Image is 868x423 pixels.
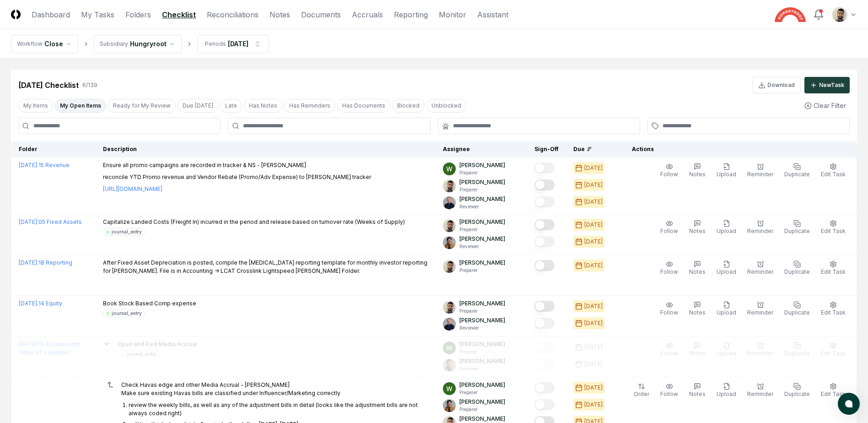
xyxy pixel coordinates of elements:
[715,299,738,319] button: Upload
[689,268,706,275] span: Notes
[584,181,603,189] div: [DATE]
[784,171,810,178] span: Duplicate
[658,161,680,180] button: Follow
[745,259,775,278] button: Reminder
[658,259,680,278] button: Follow
[687,381,707,400] button: Notes
[821,309,846,316] span: Edit Task
[660,268,678,275] span: Follow
[443,219,456,232] img: d09822cc-9b6d-4858-8d66-9570c114c672_214030b4-299a-48fd-ad93-fc7c7aef54c6.png
[103,161,371,169] p: Ensure all promo campaigns are recorded in tracker & NS - [PERSON_NAME]
[821,228,846,234] span: Edit Task
[19,162,38,168] span: [DATE] :
[459,203,505,210] p: Reviewer
[112,310,142,317] div: journal_entry
[775,7,806,22] img: Hungryroot logo
[121,381,428,397] p: Check Havas edge and other Media Accrual - [PERSON_NAME] Make sure existing Havas bills are class...
[747,268,773,275] span: Reminder
[584,221,603,229] div: [DATE]
[689,228,706,234] span: Notes
[838,393,860,415] button: atlas-launcher
[584,302,603,310] div: [DATE]
[782,299,812,319] button: Duplicate
[459,325,505,331] p: Reviewer
[459,299,505,308] p: [PERSON_NAME]
[687,161,707,180] button: Notes
[819,381,847,400] button: Edit Task
[459,406,505,413] p: Preparer
[19,259,72,266] a: [DATE]:18 Reporting
[534,179,555,190] button: Mark complete
[11,141,96,157] th: Folder
[717,309,736,316] span: Upload
[747,309,773,316] span: Reminder
[18,99,53,113] button: My Items
[632,381,651,400] button: Order
[715,218,738,237] button: Upload
[747,390,773,397] span: Reminder
[717,171,736,178] span: Upload
[660,171,678,178] span: Follow
[584,164,603,172] div: [DATE]
[819,299,847,319] button: Edit Task
[782,381,812,400] button: Duplicate
[634,390,649,397] span: Order
[207,9,259,20] a: Reconciliations
[19,218,82,225] a: [DATE]:05 Fixed Assets
[459,218,505,226] p: [PERSON_NAME]
[284,99,335,113] button: Has Reminders
[205,40,226,48] div: Periods
[534,219,555,230] button: Mark complete
[534,196,555,207] button: Mark complete
[689,309,706,316] span: Notes
[534,382,555,393] button: Mark complete
[459,169,505,176] p: Preparer
[443,236,456,249] img: ACg8ocIj8Ed1971QfF93IUVvJX6lPm3y0CRToLvfAg4p8TYQk6NAZIo=s96-c
[270,9,290,20] a: Notes
[112,228,142,235] div: journal_entry
[82,81,97,89] div: 6 / 139
[527,141,566,157] th: Sign-Off
[18,80,79,91] div: [DATE] Checklist
[459,308,505,315] p: Preparer
[584,261,603,270] div: [DATE]
[129,401,418,417] p: review the weekly bills, as well as any of the adjustment bills in detail (looks like the adjustm...
[717,390,736,397] span: Upload
[301,9,341,20] a: Documents
[821,390,846,397] span: Edit Task
[103,259,428,275] p: After Fixed Asset Depreciation is posted, compile the [MEDICAL_DATA] reporting template for month...
[108,99,176,113] button: Ready for My Review
[443,318,456,331] img: ACg8ocLvq7MjQV6RZF1_Z8o96cGG_vCwfvrLdMx8PuJaibycWA8ZaAE=s96-c
[19,300,62,307] a: [DATE]:14 Equity
[459,259,505,267] p: [PERSON_NAME]
[819,161,847,180] button: Edit Task
[443,196,456,209] img: ACg8ocLvq7MjQV6RZF1_Z8o96cGG_vCwfvrLdMx8PuJaibycWA8ZaAE=s96-c
[459,415,505,423] p: [PERSON_NAME]
[832,7,847,22] img: d09822cc-9b6d-4858-8d66-9570c114c672_214030b4-299a-48fd-ad93-fc7c7aef54c6.png
[443,382,456,395] img: ACg8ocIK_peNeqvot3Ahh9567LsVhi0q3GD2O_uFDzmfmpbAfkCWeQ=s96-c
[584,401,603,409] div: [DATE]
[658,381,680,400] button: Follow
[782,161,812,180] button: Duplicate
[821,268,846,275] span: Edit Task
[534,260,555,271] button: Mark complete
[584,198,603,206] div: [DATE]
[584,384,603,392] div: [DATE]
[459,186,505,193] p: Preparer
[103,218,405,226] p: Capitalize Landed Costs (Freight In) incurred in the period and release based on turnover rate (W...
[459,178,505,186] p: [PERSON_NAME]
[534,236,555,247] button: Mark complete
[715,259,738,278] button: Upload
[103,299,196,308] p: Book Stock Based Comp expense
[584,238,603,246] div: [DATE]
[11,10,21,19] img: Logo
[178,99,218,113] button: Due Today
[19,300,38,307] span: [DATE] :
[819,218,847,237] button: Edit Task
[687,218,707,237] button: Notes
[17,40,43,48] div: Workflow
[228,39,248,49] div: [DATE]
[689,171,706,178] span: Notes
[715,161,738,180] button: Upload
[752,77,801,93] button: Download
